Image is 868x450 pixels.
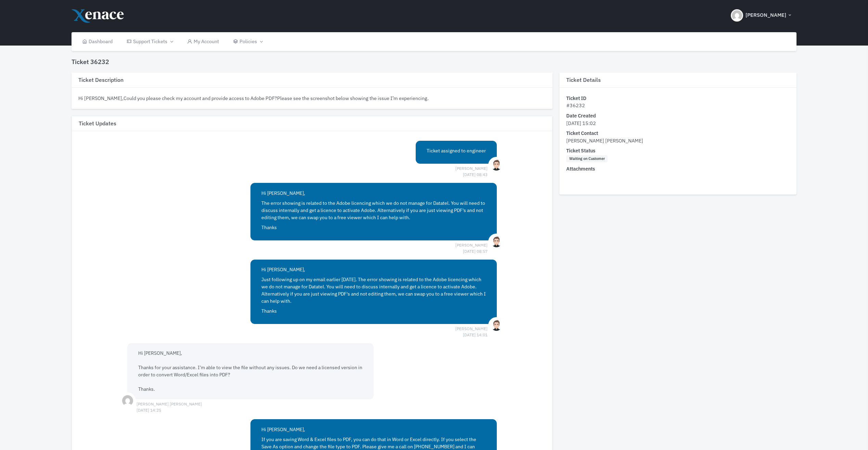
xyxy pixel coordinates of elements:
p: Hi [PERSON_NAME], [261,190,486,197]
img: Header Avatar [731,9,743,22]
span: #36232 [566,102,585,109]
button: [PERSON_NAME] [727,3,796,27]
a: My Account [180,32,226,51]
dt: Ticket ID [566,95,790,102]
h3: Ticket Details [559,73,796,88]
p: The error showing is related to the Adobe licencing which we do not manage for Datatel. You will ... [261,200,486,221]
span: [PERSON_NAME] [DATE] 14:01 [455,326,488,332]
dt: Ticket Contact [566,129,790,137]
span: Waiting on Customer [566,155,608,163]
dt: Ticket Status [566,147,790,154]
span: [PERSON_NAME] [PERSON_NAME] [DATE] 14:25 [137,401,202,407]
span: [DATE] 15:02 [566,120,596,126]
p: Hi [PERSON_NAME], [261,266,486,273]
a: Support Tickets [119,32,180,51]
div: Hi [PERSON_NAME],Could you please check my account and provide access to Adobe PDF?Please see the... [78,95,546,102]
span: [PERSON_NAME] [DATE] 08:43 [455,165,488,172]
span: [PERSON_NAME] [DATE] 08:57 [455,242,488,248]
h3: Ticket Description [72,73,553,88]
dt: Attachments [566,165,790,173]
span: Hi [PERSON_NAME], Thanks for your assistance. I’m able to view the file without any issues. Do we... [138,350,362,392]
span: [PERSON_NAME] [PERSON_NAME] [566,137,643,144]
h3: Ticket Updates [72,116,552,131]
p: Ticket assigned to engineer [427,147,486,154]
p: Just following up on my email earlier [DATE]. The error showing is related to the Adobe licencing... [261,276,486,305]
p: Thanks [261,224,486,231]
p: Thanks [261,308,486,315]
dt: Date Created [566,112,790,120]
h4: Ticket 36232 [72,58,109,66]
span: [PERSON_NAME] [746,11,786,19]
a: Policies [226,32,269,51]
p: Hi [PERSON_NAME], [261,426,486,433]
a: Dashboard [75,32,120,51]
